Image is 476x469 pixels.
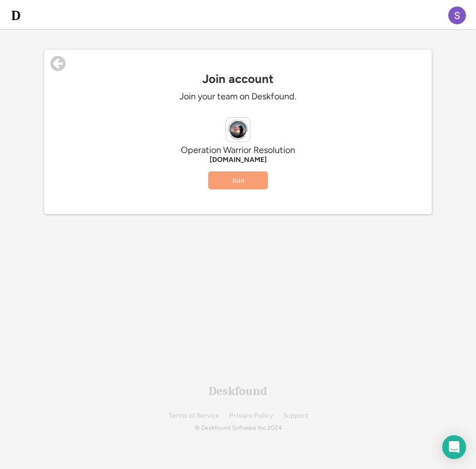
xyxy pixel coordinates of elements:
img: ACg8ocKHZTC1FV_UZjADCix-PIj7QRSS25swxEAQTlHbI0vEL9KN4A=s96-c [448,6,466,24]
div: Join your team on Deskfound. [89,91,387,102]
button: Join [208,171,268,189]
div: Open Intercom Messenger [442,435,466,459]
a: Support [283,412,308,419]
div: Deskfound [209,385,267,397]
img: d-whitebg.png [10,9,22,21]
div: Join account [44,72,432,86]
a: Privacy Policy [229,412,273,419]
a: Terms of Service [168,412,219,419]
div: [DOMAIN_NAME] [89,156,387,164]
div: Operation Warrior Resolution [89,145,387,156]
img: operationwarriorresolution.org [226,118,250,142]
